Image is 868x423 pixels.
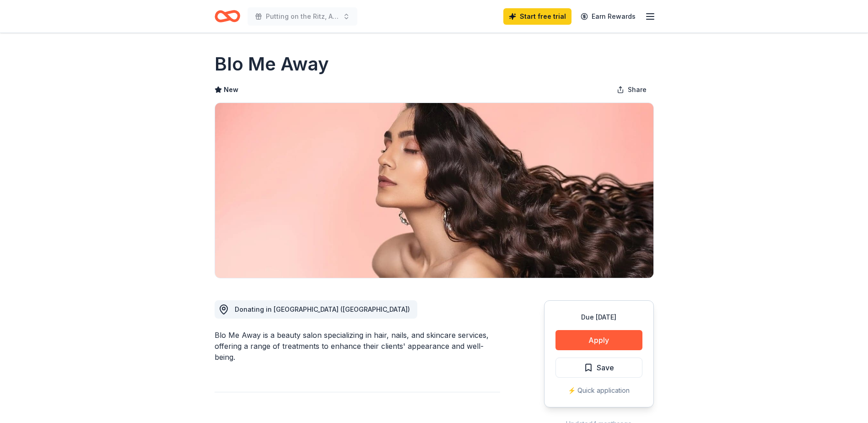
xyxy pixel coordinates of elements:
[235,305,410,313] span: Donating in [GEOGRAPHIC_DATA] ([GEOGRAPHIC_DATA])
[555,385,642,396] div: ⚡️ Quick application
[575,8,641,25] a: Earn Rewards
[215,51,329,77] h1: Blo Me Away
[555,312,642,323] div: Due [DATE]
[609,81,654,99] button: Share
[215,5,240,27] a: Home
[224,84,238,95] span: New
[248,7,357,26] button: Putting on the Ritz, A Gala of Giving
[555,358,642,378] button: Save
[628,84,647,95] span: Share
[597,362,614,374] span: Save
[555,330,642,350] button: Apply
[503,8,571,25] a: Start free trial
[266,11,339,22] span: Putting on the Ritz, A Gala of Giving
[215,330,500,363] div: Blo Me Away is a beauty salon specializing in hair, nails, and skincare services, offering a rang...
[215,103,653,278] img: Image for Blo Me Away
